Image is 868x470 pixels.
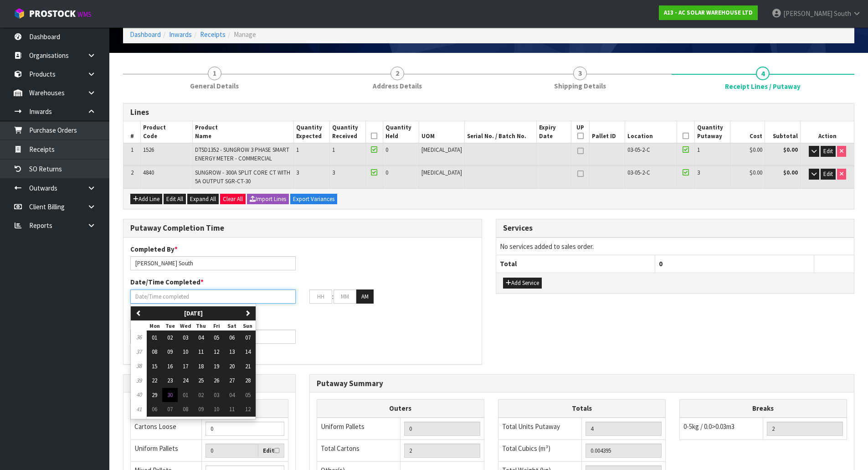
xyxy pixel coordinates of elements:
[209,359,224,374] button: 19
[193,331,209,345] button: 04
[229,348,235,356] span: 13
[178,402,193,417] button: 08
[200,30,226,39] a: Receipts
[190,195,216,203] span: Expand All
[152,362,157,370] span: 15
[205,444,258,458] input: Uniform Pallets
[224,373,240,388] button: 27
[309,289,332,304] input: HH
[245,362,251,370] span: 21
[178,359,193,374] button: 17
[198,362,204,370] span: 18
[659,259,663,268] span: 0
[220,194,246,205] button: Clear All
[356,289,374,304] button: AM
[421,169,462,176] span: [MEDICAL_DATA]
[240,345,256,359] button: 14
[198,377,204,384] span: 25
[503,224,847,232] h3: Services
[821,146,836,157] button: Edit
[183,391,188,399] span: 01
[245,391,251,399] span: 05
[167,348,173,356] span: 09
[240,388,256,403] button: 05
[554,81,606,91] span: Shipping Details
[190,81,239,91] span: General Details
[725,82,801,91] span: Receipt Lines / Putaway
[801,121,854,143] th: Action
[627,169,650,176] span: 03-05-2-C
[167,391,173,399] span: 30
[136,348,142,356] em: 37
[162,345,178,359] button: 09
[317,418,401,440] td: Uniform Pallets
[245,377,251,384] span: 28
[195,169,290,185] span: SUNGROW - 300A SPLIT CORE CT WITH 5A OUTPUT SGR-CT-30
[224,388,240,403] button: 04
[167,405,173,413] span: 07
[229,334,235,341] span: 06
[240,373,256,388] button: 28
[498,400,665,418] th: Totals
[214,391,219,399] span: 03
[131,439,202,462] td: Uniform Pallets
[625,121,677,143] th: Location
[503,278,542,289] button: Add Service
[183,334,188,341] span: 03
[29,8,76,20] span: ProStock
[165,322,175,329] small: Tuesday
[332,169,335,176] span: 3
[136,333,142,341] em: 36
[147,388,162,403] button: 29
[214,405,219,413] span: 10
[750,146,762,154] span: $0.00
[390,67,404,80] span: 2
[193,373,209,388] button: 25
[152,391,157,399] span: 29
[294,121,330,143] th: Quantity Expected
[694,121,730,143] th: Quantity Putaway
[162,331,178,345] button: 02
[130,30,161,39] a: Dashboard
[123,121,141,143] th: #
[147,345,162,359] button: 08
[234,30,256,39] span: Manage
[404,422,480,436] input: UNIFORM P LINES
[198,334,204,341] span: 04
[178,388,193,403] button: 01
[317,439,401,461] td: Total Cartons
[183,377,188,384] span: 24
[131,146,134,154] span: 1
[245,348,251,356] span: 14
[196,322,206,329] small: Thursday
[332,146,335,154] span: 1
[149,322,160,329] small: Monday
[783,9,832,18] span: [PERSON_NAME]
[571,121,590,143] th: UP
[296,169,299,176] span: 3
[198,405,204,413] span: 09
[130,244,178,254] label: Completed By
[193,388,209,403] button: 02
[224,345,240,359] button: 13
[464,121,536,143] th: Serial No. / Batch No.
[136,377,142,384] em: 39
[152,405,157,413] span: 06
[162,402,178,417] button: 07
[697,146,700,154] span: 1
[224,331,240,345] button: 06
[147,402,162,417] button: 06
[164,194,186,205] button: Edit All
[187,194,219,205] button: Expand All
[730,121,765,143] th: Cost
[317,400,484,418] th: Outers
[130,224,475,232] h3: Putaway Completion Time
[136,405,142,413] em: 41
[498,439,582,461] td: Total Cubics (m³)
[783,169,798,176] strong: $0.00
[536,121,571,143] th: Expiry Date
[183,405,188,413] span: 08
[167,362,173,370] span: 16
[205,422,284,436] input: Manual
[329,121,365,143] th: Quantity Received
